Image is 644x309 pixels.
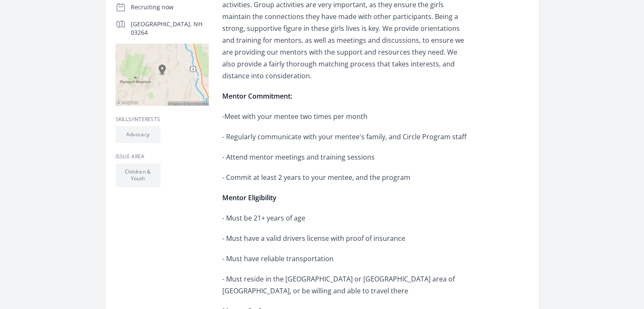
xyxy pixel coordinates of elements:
p: - Regularly communicate with your mentee's family, and Circle Program staff [222,131,470,143]
p: - Attend mentor meetings and training sessions [222,151,470,163]
p: - Must be 21+ years of age [222,212,470,224]
strong: Mentor Eligibility [222,193,276,202]
strong: Mentor Commitment: [222,91,292,101]
p: Recruiting now [131,3,209,11]
p: -Meet with your mentee two times per month [222,110,470,122]
p: - Must reside in the [GEOGRAPHIC_DATA] or [GEOGRAPHIC_DATA] area of [GEOGRAPHIC_DATA], or be will... [222,273,470,297]
h3: Skills/Interests [116,116,209,123]
p: - Must have reliable transportation [222,253,470,265]
p: [GEOGRAPHIC_DATA], NH 03264 [131,20,209,37]
li: Advocacy [116,126,160,143]
p: - Commit at least 2 years to your mentee, and the program [222,171,470,183]
img: Map [116,44,209,106]
li: Children & Youth [116,163,160,187]
h3: Issue area [116,153,209,160]
p: - Must have a valid drivers license with proof of insurance [222,232,470,244]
